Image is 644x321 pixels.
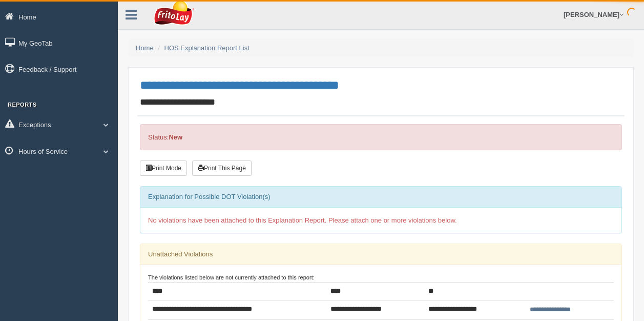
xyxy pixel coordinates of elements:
a: Home [136,44,154,52]
span: No violations have been attached to this Explanation Report. Please attach one or more violations... [148,216,457,224]
div: Status: [140,124,622,150]
div: Unattached Violations [140,244,621,265]
button: Print Mode [140,161,187,176]
strong: New [169,133,182,141]
small: The violations listed below are not currently attached to this report: [148,274,315,280]
a: HOS Explanation Report List [164,44,250,52]
div: Explanation for Possible DOT Violation(s) [140,187,621,207]
button: Print This Page [192,161,252,176]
